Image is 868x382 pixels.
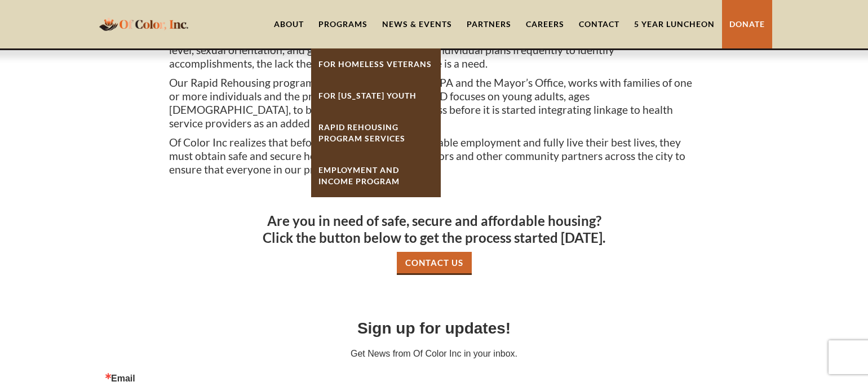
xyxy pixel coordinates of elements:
a: Rapid ReHousing Program Services [311,112,441,154]
div: Programs [318,19,367,30]
p: Get News from Of Color Inc in your inbox. [111,347,757,361]
p: Of Color Inc realizes that before our clients can secure stable employment and fully live their b... [169,136,699,176]
p: Our Rapid Rehousing program that is funded through ARPA and the Mayor’s Office, works with famili... [169,76,699,130]
a: home [96,11,192,37]
strong: Rapid ReHousing Program Services [318,122,405,143]
a: For [US_STATE] Youth [311,80,441,112]
a: Contact Us [397,252,472,275]
p: ‍ [169,182,699,196]
nav: Programs [311,48,441,197]
a: Employment And Income Program [311,154,441,197]
h2: Sign up for updates! [111,317,757,340]
a: For Homeless Veterans [311,48,441,80]
strong: Are you in need of safe, secure and affordable housing? Click the button below to get the process... [263,212,605,246]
